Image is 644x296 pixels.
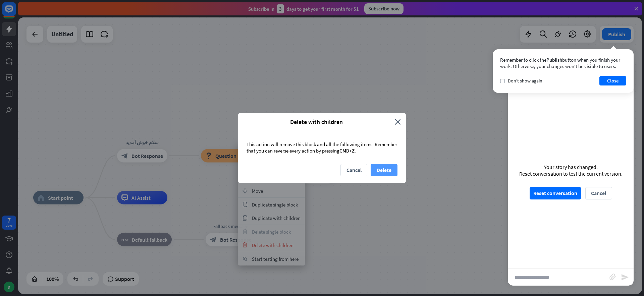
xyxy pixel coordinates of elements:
button: Reset conversation [530,187,581,199]
span: Delete with children [243,118,390,126]
button: Close [599,76,626,85]
i: block_attachment [609,274,616,280]
i: close [395,118,401,126]
div: Your story has changed. [519,164,623,170]
button: Delete [371,164,397,176]
div: Reset conversation to test the current version. [519,170,623,177]
span: Publish [546,57,562,63]
button: Open LiveChat chat widget [5,3,25,23]
button: Cancel [340,164,367,176]
div: This action will remove this block and all the following items. Remember that you can reverse eve... [238,131,406,164]
i: send [621,273,629,281]
span: Don't show again [508,78,542,84]
button: Cancel [585,187,612,199]
div: Remember to click the button when you finish your work. Otherwise, your changes won’t be visible ... [500,57,626,69]
span: CMD+Z [339,147,355,154]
